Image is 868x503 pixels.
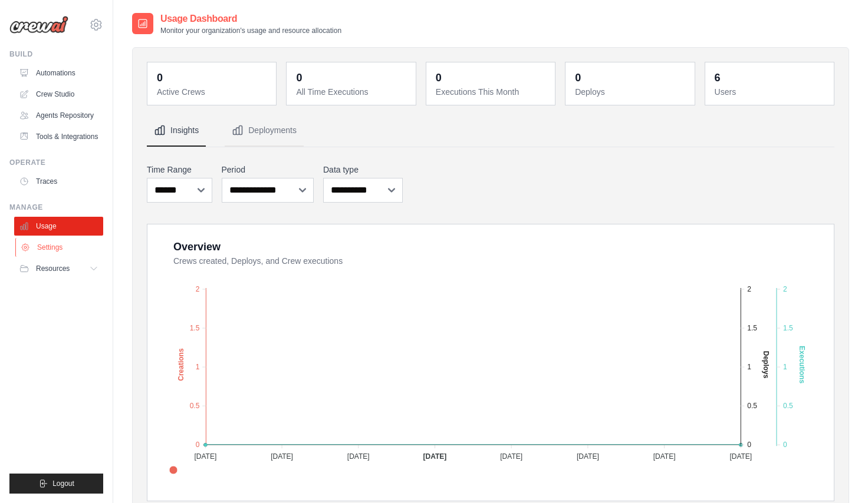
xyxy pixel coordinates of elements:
[783,402,793,410] tspan: 0.5
[9,16,68,34] img: Logo
[436,70,442,86] div: 0
[271,452,293,461] tspan: [DATE]
[147,164,212,176] label: Time Range
[169,465,206,476] span: Created
[190,324,200,332] tspan: 1.5
[783,441,787,449] tspan: 0
[296,70,302,86] div: 0
[196,285,200,293] tspan: 2
[196,441,200,449] tspan: 0
[14,127,103,146] a: Tools & Integrations
[14,64,103,82] a: Automations
[323,164,403,176] label: Data type
[423,452,447,461] tspan: [DATE]
[783,324,793,332] tspan: 1.5
[762,351,770,379] text: Deploys
[715,70,721,86] div: 6
[715,86,827,98] dt: Users
[173,255,820,267] dt: Crews created, Deploys, and Crew executions
[190,402,200,410] tspan: 0.5
[783,285,787,293] tspan: 2
[157,86,269,98] dt: Active Crews
[747,285,751,293] tspan: 2
[147,115,206,147] button: Insights
[52,479,74,488] span: Logout
[177,348,185,381] text: Creations
[500,452,522,461] tspan: [DATE]
[147,115,834,147] nav: Tabs
[575,70,581,86] div: 0
[225,115,304,147] button: Deployments
[296,86,408,98] dt: All Time Executions
[9,203,103,212] div: Manage
[14,217,103,236] a: Usage
[747,324,757,332] tspan: 1.5
[9,158,103,167] div: Operate
[747,402,757,410] tspan: 0.5
[575,86,687,98] dt: Deploys
[15,238,104,257] a: Settings
[436,86,548,98] dt: Executions This Month
[14,85,103,104] a: Crew Studio
[747,363,751,371] tspan: 1
[798,346,806,383] text: Executions
[173,239,221,255] div: Overview
[577,452,599,461] tspan: [DATE]
[160,26,341,35] p: Monitor your organization's usage and resource allocation
[222,164,314,176] label: Period
[347,452,370,461] tspan: [DATE]
[729,452,752,461] tspan: [DATE]
[9,49,103,59] div: Build
[9,474,103,494] button: Logout
[14,259,103,278] button: Resources
[196,363,200,371] tspan: 1
[160,12,341,26] h2: Usage Dashboard
[157,70,163,86] div: 0
[747,441,751,449] tspan: 0
[783,363,787,371] tspan: 1
[653,452,676,461] tspan: [DATE]
[14,172,103,191] a: Traces
[36,264,70,273] span: Resources
[194,452,216,461] tspan: [DATE]
[14,106,103,125] a: Agents Repository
